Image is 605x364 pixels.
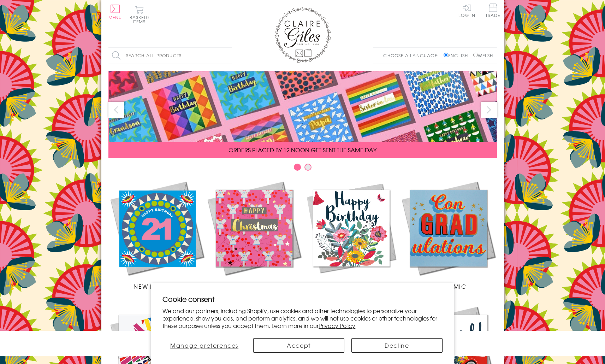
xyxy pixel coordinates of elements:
label: English [444,52,471,59]
a: Christmas [206,180,303,290]
span: 0 items [133,14,149,25]
span: Manage preferences [170,341,238,350]
a: New Releases [108,180,206,290]
span: Birthdays [334,282,368,290]
a: Privacy Policy [319,321,355,330]
span: ORDERS PLACED BY 12 NOON GET SENT THE SAME DAY [229,146,376,154]
span: Trade [486,4,500,17]
button: Carousel Page 2 [304,164,312,171]
a: Log In [458,4,475,17]
a: Trade [486,4,500,19]
input: English [444,53,448,57]
span: New Releases [134,282,180,290]
label: Welsh [473,52,493,59]
button: Accept [253,338,344,353]
button: Menu [108,5,122,19]
button: Decline [351,338,443,353]
span: Christmas [236,282,272,290]
img: Claire Giles Greetings Cards [274,7,331,63]
h2: Cookie consent [162,294,443,304]
input: Welsh [473,53,478,57]
a: Birthdays [303,180,400,290]
button: next [481,102,497,118]
input: Search [225,48,232,64]
span: Academic [430,282,467,290]
input: Search all products [108,48,232,64]
button: Manage preferences [162,338,246,353]
button: Carousel Page 1 (Current Slide) [294,164,301,171]
div: Carousel Pagination [108,163,497,174]
p: We and our partners, including Shopify, use cookies and other technologies to personalize your ex... [162,307,443,329]
a: Academic [400,180,497,290]
button: Basket0 items [130,6,149,24]
button: prev [108,102,124,118]
p: Choose a language: [383,52,442,59]
span: Menu [108,14,122,20]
